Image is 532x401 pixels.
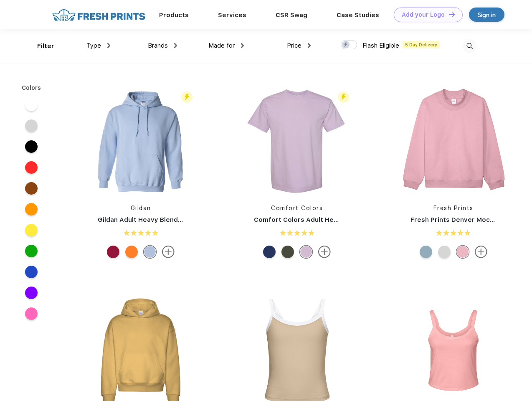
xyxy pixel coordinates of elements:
a: Gildan Adult Heavy Blend 8 Oz. 50/50 Hooded Sweatshirt [98,216,280,223]
img: func=resize&h=266 [241,84,352,195]
img: dropdown.png [308,43,311,48]
div: Sign in [478,10,496,20]
img: DT [449,12,455,17]
div: S Orange [125,246,138,258]
div: Orchid [300,246,312,258]
img: more.svg [475,246,487,258]
a: Sign in [469,8,504,22]
span: Price [287,42,301,49]
div: Sage [281,246,294,258]
div: Add your Logo [402,11,445,18]
span: 5 Day Delivery [403,41,440,48]
div: Antiq Cherry Red [107,246,119,258]
img: dropdown.png [174,43,177,48]
div: Light Blue [144,246,156,258]
div: Filter [37,41,54,51]
span: Brands [148,42,168,49]
img: more.svg [318,246,331,258]
span: Made for [208,42,235,49]
img: fo%20logo%202.webp [50,8,148,22]
span: Flash Eligible [362,42,399,49]
a: Comfort Colors Adult Heavyweight T-Shirt [254,216,390,223]
div: China Blue [263,246,276,258]
span: Type [86,42,101,49]
img: func=resize&h=266 [85,84,196,195]
img: more.svg [162,246,175,258]
a: Products [159,11,189,19]
div: Colors [15,84,48,92]
a: Gildan [131,205,151,211]
img: dropdown.png [241,43,244,48]
img: flash_active_toggle.svg [181,91,193,103]
div: Pink [456,246,469,258]
img: func=resize&h=266 [398,84,509,195]
a: Comfort Colors [271,205,323,211]
div: Slate Blue [420,246,432,258]
img: desktop_search.svg [463,39,476,53]
img: dropdown.png [107,43,110,48]
div: Ash Grey [438,246,451,258]
img: flash_active_toggle.svg [338,91,349,103]
a: Fresh Prints [433,205,474,211]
